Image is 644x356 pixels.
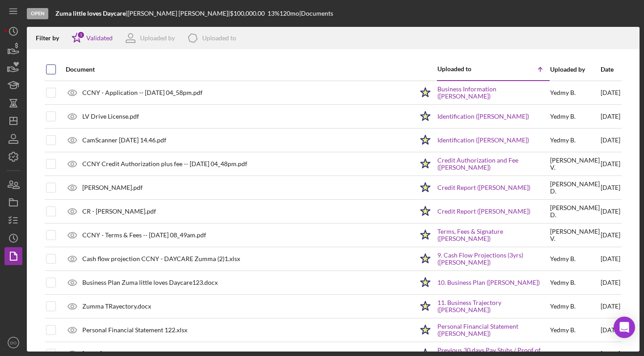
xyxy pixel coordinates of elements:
div: Validated [86,34,113,42]
div: Yedmy B . [550,326,576,334]
div: Yedmy B . [550,303,576,310]
div: Yedmy B . [550,137,576,144]
div: Uploaded by [140,34,175,42]
div: Yedmy B . [550,113,576,120]
div: CamScanner [DATE] 14.46.pdf [82,137,166,144]
text: DO [10,340,17,345]
div: [DATE] [601,105,620,128]
div: [PERSON_NAME] D . [550,204,600,219]
div: CCNY - Application -- [DATE] 04_58pm.pdf [82,89,203,96]
a: Credit Authorization and Fee ([PERSON_NAME]) [437,157,549,171]
a: Credit Report ([PERSON_NAME]) [437,208,530,215]
div: Business Plan Zuma little loves Daycare123.docx [82,279,218,286]
a: 10. Business Plan ([PERSON_NAME]) [437,279,540,286]
a: Identification ([PERSON_NAME]) [437,137,529,144]
div: [PERSON_NAME] D . [550,180,600,195]
div: [DATE] [601,129,620,151]
div: [PERSON_NAME].pdf [82,184,143,191]
div: [DATE] [601,248,620,270]
div: [DATE] [601,271,620,294]
div: 1 [77,31,85,39]
div: [DATE] [601,295,620,317]
div: Uploaded by [550,66,600,73]
div: Personal Financial Statement 122.xlsx [82,326,187,334]
div: Date [601,66,620,73]
div: [DATE] [601,81,620,104]
div: CCNY - Terms & Fees -- [DATE] 08_49am.pdf [82,232,206,239]
div: [PERSON_NAME] [PERSON_NAME] | [127,10,230,17]
div: | Documents [299,10,333,17]
div: [DATE] [601,200,620,223]
div: Zumma TRayectory.docx [82,303,151,310]
div: LV Drive License.pdf [82,113,139,120]
div: [PERSON_NAME] V . [550,157,600,171]
div: CCNY Credit Authorization plus fee -- [DATE] 04_48pm.pdf [82,160,247,167]
div: Yedmy B . [550,89,576,96]
a: Business Information ([PERSON_NAME]) [437,86,549,100]
a: Credit Report ([PERSON_NAME]) [437,184,530,191]
div: 13 % [267,10,280,17]
div: Open Intercom Messenger [614,317,635,338]
button: DO [4,334,22,352]
div: Open [27,8,48,19]
div: $100,000.00 [230,10,267,17]
div: [DATE] [601,176,620,199]
a: Terms, Fees & Signature ([PERSON_NAME]) [437,228,549,242]
div: [DATE] [601,319,620,341]
a: Personal Financial Statement ([PERSON_NAME]) [437,323,549,337]
b: Zuma little loves Daycare [55,9,126,17]
div: Uploaded to [202,34,236,42]
div: Yedmy B . [550,279,576,286]
div: CR - [PERSON_NAME].pdf [82,208,156,215]
div: Yedmy B . [550,255,576,262]
div: 120 mo [280,10,299,17]
div: Uploaded to [437,65,493,73]
div: [DATE] [601,153,620,175]
a: 11. Business Trajectory ([PERSON_NAME]) [437,299,549,313]
a: 9. Cash Flow Projections (3yrs) ([PERSON_NAME]) [437,252,549,266]
div: [PERSON_NAME] V . [550,228,600,242]
div: [DATE] [601,224,620,246]
div: Filter by [36,34,66,42]
div: Document [66,66,413,73]
div: | [55,10,127,17]
div: Cash flow projection CCNY - DAYCARE Zumma (2)1.xlsx [82,255,240,262]
a: Identification ([PERSON_NAME]) [437,113,529,120]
